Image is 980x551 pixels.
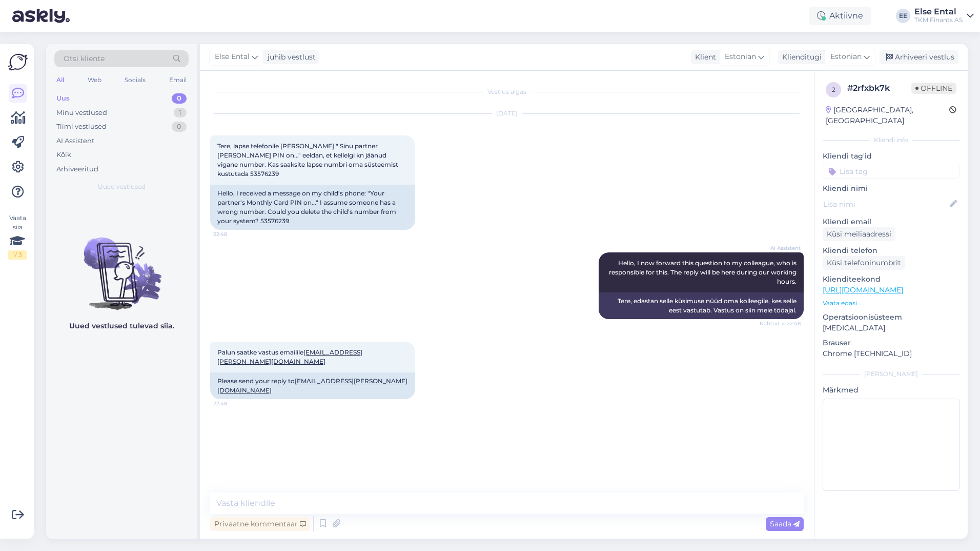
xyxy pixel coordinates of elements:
[54,73,66,87] div: All
[823,299,959,308] p: Vaata edasi ...
[64,53,105,64] span: Otsi kliente
[210,517,310,531] div: Privaatne kommentaar
[56,108,107,118] div: Minu vestlused
[823,183,959,194] p: Kliendi nimi
[8,250,27,260] div: 1 / 3
[217,377,407,394] a: [EMAIL_ADDRESS][PERSON_NAME][DOMAIN_NAME]
[914,16,963,24] div: TKM Finants AS
[263,52,316,63] div: juhib vestlust
[172,122,187,132] div: 0
[823,135,959,145] div: Kliendi info
[914,8,974,24] a: Else EntalTKM Finants AS
[823,323,959,333] p: [MEDICAL_DATA]
[823,385,959,396] p: Märkmed
[122,73,148,87] div: Socials
[8,213,27,260] div: Vaata siia
[809,7,871,25] div: Aktiivne
[69,321,174,331] p: Uued vestlused tulevad siia.
[911,83,956,94] span: Offline
[823,164,959,179] input: Lisa tag
[210,109,804,118] div: [DATE]
[823,217,959,227] p: Kliendi email
[167,73,189,87] div: Email
[823,245,959,256] p: Kliendi telefon
[46,219,197,311] img: No chats
[56,164,98,174] div: Arhiveeritud
[823,312,959,323] p: Operatsioonisüsteem
[760,320,801,327] span: Nähtud ✓ 22:48
[778,52,822,63] div: Klienditugi
[826,105,949,126] div: [GEOGRAPHIC_DATA], [GEOGRAPHIC_DATA]
[56,136,94,146] div: AI Assistent
[832,86,835,93] span: 2
[172,93,187,104] div: 0
[823,285,903,294] a: [URL][DOMAIN_NAME]
[762,244,801,252] span: AI Assistent
[823,199,948,210] input: Lisa nimi
[914,8,963,16] div: Else Ental
[823,369,959,379] div: [PERSON_NAME]
[213,400,252,407] span: 22:48
[217,142,400,178] span: Tere, lapse telefonile [PERSON_NAME] " Sinu partner [PERSON_NAME] PIN on..." eeldan, et kellelgi ...
[56,93,70,104] div: Uus
[823,256,905,270] div: Küsi telefoninumbrit
[174,108,187,118] div: 1
[830,51,862,63] span: Estonian
[847,82,911,94] div: # 2rfxbk7k
[56,150,71,160] div: Kõik
[823,338,959,348] p: Brauser
[599,292,804,319] div: Tere, edastan selle küsimuse nüüd oma kolleegile, kes selle eest vastutab. Vastus on siin meie tö...
[215,51,250,63] span: Else Ental
[217,348,362,365] span: Palun saatke vastus emailile
[823,274,959,285] p: Klienditeekond
[691,52,716,63] div: Klient
[86,73,104,87] div: Web
[210,87,804,96] div: Vestlus algas
[56,122,107,132] div: Tiimi vestlused
[210,185,415,230] div: Hello, I received a message on my child's phone: "Your partner's Monthly Card PIN on..." I assume...
[725,51,756,63] span: Estonian
[823,348,959,359] p: Chrome [TECHNICAL_ID]
[823,151,959,162] p: Kliendi tag'id
[896,9,910,23] div: EE
[609,259,798,285] span: Hello, I now forward this question to my colleague, who is responsible for this. The reply will b...
[8,52,28,72] img: Askly Logo
[210,372,415,399] div: Please send your reply to
[770,519,800,528] span: Saada
[823,227,895,241] div: Küsi meiliaadressi
[213,230,252,238] span: 22:48
[880,50,958,64] div: Arhiveeri vestlus
[98,182,146,191] span: Uued vestlused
